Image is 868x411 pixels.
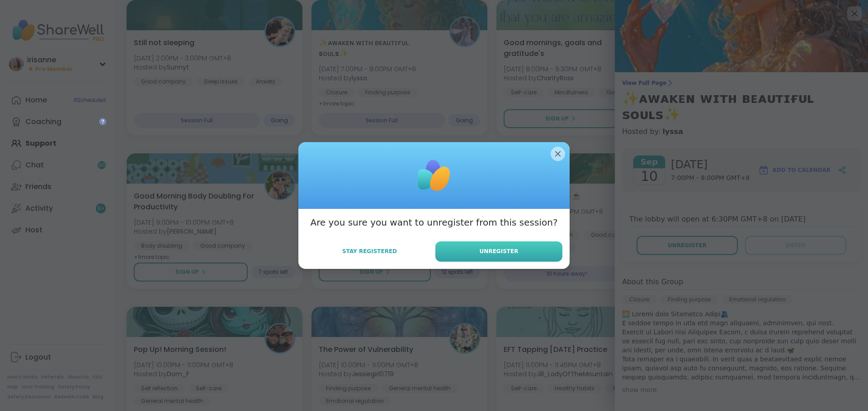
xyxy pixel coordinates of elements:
img: ShareWell Logomark [411,153,457,198]
span: Stay Registered [342,247,397,255]
span: Unregister [480,247,519,255]
button: Stay Registered [306,242,434,261]
button: Unregister [435,241,562,262]
h3: Are you sure you want to unregister from this session? [310,216,557,229]
iframe: Spotlight [99,118,106,125]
